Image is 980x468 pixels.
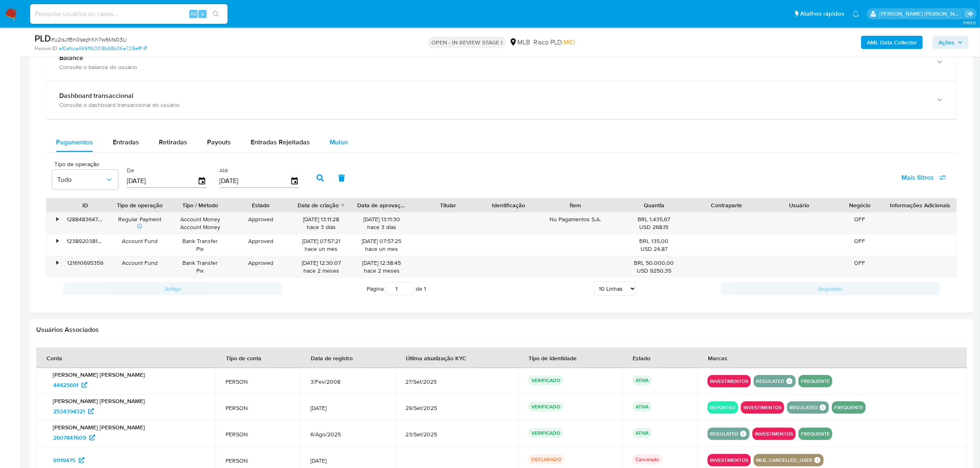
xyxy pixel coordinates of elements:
[207,8,224,20] button: search-icon
[563,37,575,47] span: MID
[35,45,57,52] b: Person ID
[201,10,204,18] span: s
[933,36,968,49] button: Ações
[963,19,976,26] span: 3.163.0
[965,9,974,18] a: Sair
[30,9,228,19] input: Pesquise usuários ou casos...
[852,10,859,17] a: Notificações
[35,32,51,45] b: PLD
[861,36,923,49] button: AML Data Collector
[36,326,967,334] h2: Usuários Associados
[938,36,954,49] span: Ações
[428,37,506,48] p: OPEN - IN REVIEW STAGE I
[800,9,844,18] span: Atalhos rápidos
[533,38,575,47] span: Risco PLD:
[509,38,530,47] div: MLB
[190,10,197,18] span: Alt
[59,45,147,52] a: af0afcca499f160318b98b06e728efff
[867,36,917,49] b: AML Data Collector
[880,10,963,18] p: emerson.gomes@mercadopago.com.br
[51,35,127,44] span: # u2isJfBn0sepYKh7w6Ms03Li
